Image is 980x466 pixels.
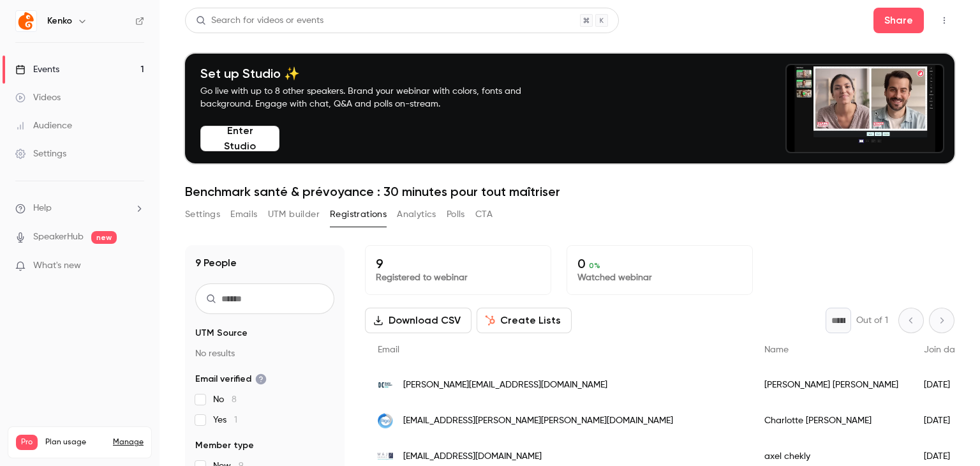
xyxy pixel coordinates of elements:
[365,308,471,333] button: Download CSV
[15,202,144,215] li: help-dropdown-opener
[113,437,144,447] a: Manage
[232,395,237,404] span: 8
[330,204,387,225] button: Registrations
[268,204,320,225] button: UTM builder
[397,204,436,225] button: Analytics
[911,367,976,403] div: [DATE]
[911,403,976,439] div: [DATE]
[577,256,742,271] p: 0
[195,373,267,386] span: Email verified
[589,261,600,270] span: 0 %
[129,260,144,272] iframe: Noticeable Trigger
[91,231,117,244] span: new
[200,66,551,81] h4: Set up Studio ✨
[230,204,257,225] button: Emails
[376,256,540,271] p: 9
[47,15,72,27] h6: Kenko
[213,414,237,426] span: Yes
[403,379,607,392] span: [PERSON_NAME][EMAIL_ADDRESS][DOMAIN_NAME]
[378,345,399,354] span: Email
[200,85,551,110] p: Go live with up to 8 other speakers. Brand your webinar with colors, fonts and background. Engage...
[196,14,323,27] div: Search for videos or events
[477,308,572,333] button: Create Lists
[185,204,220,225] button: Settings
[577,271,742,284] p: Watched webinar
[15,63,59,76] div: Events
[764,345,789,354] span: Name
[234,416,237,425] span: 1
[195,327,248,340] span: UTM Source
[195,347,334,360] p: No results
[873,8,924,33] button: Share
[856,314,888,327] p: Out of 1
[376,271,540,284] p: Registered to webinar
[200,126,279,151] button: Enter Studio
[33,230,84,244] a: SpeakerHub
[15,147,66,160] div: Settings
[378,377,393,393] img: live.fr
[475,204,493,225] button: CTA
[185,184,954,199] h1: Benchmark santé & prévoyance : 30 minutes pour tout maîtriser
[378,449,393,464] img: majconseil.fr
[447,204,465,225] button: Polls
[378,413,393,428] img: aiga.fr
[195,439,254,452] span: Member type
[45,437,105,447] span: Plan usage
[403,414,673,428] span: [EMAIL_ADDRESS][PERSON_NAME][PERSON_NAME][DOMAIN_NAME]
[16,11,36,31] img: Kenko
[213,393,237,406] span: No
[15,119,72,132] div: Audience
[403,450,542,463] span: [EMAIL_ADDRESS][DOMAIN_NAME]
[752,367,911,403] div: [PERSON_NAME] [PERSON_NAME]
[15,91,61,104] div: Videos
[16,435,38,450] span: Pro
[33,259,81,273] span: What's new
[33,202,52,215] span: Help
[195,255,237,271] h1: 9 People
[924,345,963,354] span: Join date
[752,403,911,439] div: Charlotte [PERSON_NAME]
